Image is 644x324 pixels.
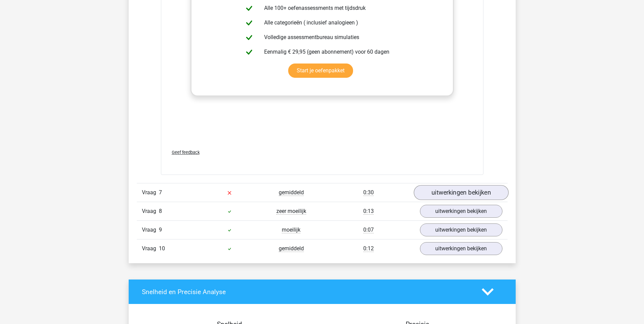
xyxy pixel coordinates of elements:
span: 8 [159,208,162,214]
a: uitwerkingen bekijken [420,223,502,236]
span: 0:30 [363,189,374,196]
h4: Snelheid en Precisie Analyse [142,288,472,296]
span: Vraag [142,207,159,215]
a: uitwerkingen bekijken [420,205,502,218]
span: zeer moeilijk [276,208,306,215]
span: gemiddeld [279,245,304,252]
span: 9 [159,227,162,233]
span: 10 [159,245,165,252]
a: uitwerkingen bekijken [413,185,508,200]
span: 0:07 [363,227,374,233]
span: Vraag [142,188,159,197]
span: 0:13 [363,208,374,215]
span: gemiddeld [279,189,304,196]
span: Geef feedback [172,150,200,155]
span: 7 [159,189,162,196]
span: Vraag [142,226,159,234]
a: uitwerkingen bekijken [420,242,502,255]
span: 0:12 [363,245,374,252]
span: moeilijk [282,227,300,233]
span: Vraag [142,245,159,253]
a: Start je oefenpakket [288,64,353,78]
